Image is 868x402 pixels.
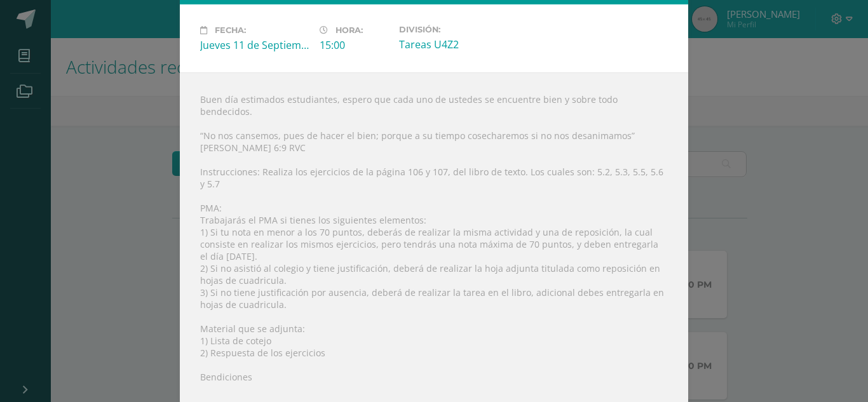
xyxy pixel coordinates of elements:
[215,25,246,35] span: Fecha:
[336,25,363,35] span: Hora:
[320,38,389,52] div: 15:00
[200,38,309,52] div: Jueves 11 de Septiembre
[399,37,508,51] div: Tareas U4Z2
[399,25,508,34] label: División:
